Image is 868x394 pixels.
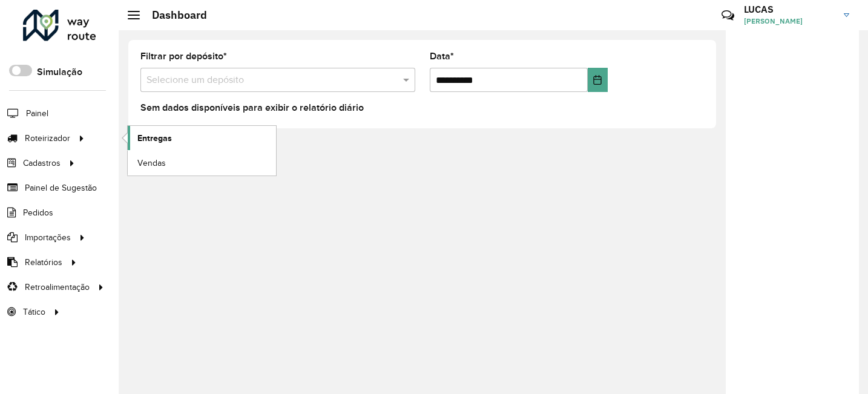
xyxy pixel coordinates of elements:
[23,206,53,219] span: Pedidos
[25,231,71,244] span: Importações
[140,8,207,22] h2: Dashboard
[23,306,45,318] span: Tático
[25,256,62,269] span: Relatórios
[715,2,741,28] a: Contato Rápido
[137,157,166,169] span: Vendas
[140,100,364,115] label: Sem dados disponíveis para exibir o relatório diário
[25,182,97,194] span: Painel de Sugestão
[26,107,48,120] span: Painel
[588,68,608,92] button: Choose Date
[128,151,276,175] a: Vendas
[23,157,61,169] span: Cadastros
[744,4,835,15] h3: LUCAS
[137,132,172,145] span: Entregas
[430,49,454,64] label: Data
[37,65,82,79] label: Simulação
[744,16,835,27] span: [PERSON_NAME]
[25,281,90,294] span: Retroalimentação
[128,126,276,150] a: Entregas
[25,132,70,145] span: Roteirizador
[140,49,227,64] label: Filtrar por depósito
